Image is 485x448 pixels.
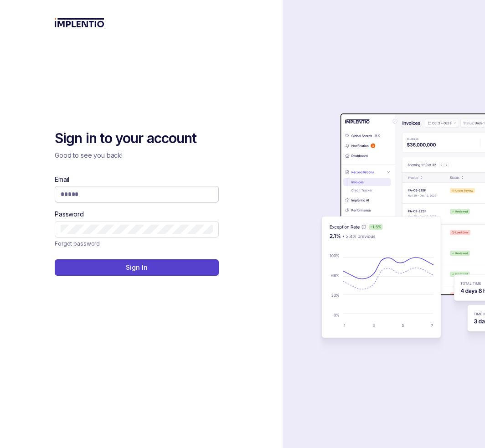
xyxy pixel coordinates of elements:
a: Link Forgot password [55,239,100,248]
label: Password [55,210,84,219]
button: Sign In [55,259,219,276]
p: Sign In [126,263,147,272]
p: Forgot password [55,239,100,248]
label: Email [55,175,69,184]
p: Good to see you back! [55,151,219,160]
img: logo [55,18,104,27]
h2: Sign in to your account [55,129,219,148]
